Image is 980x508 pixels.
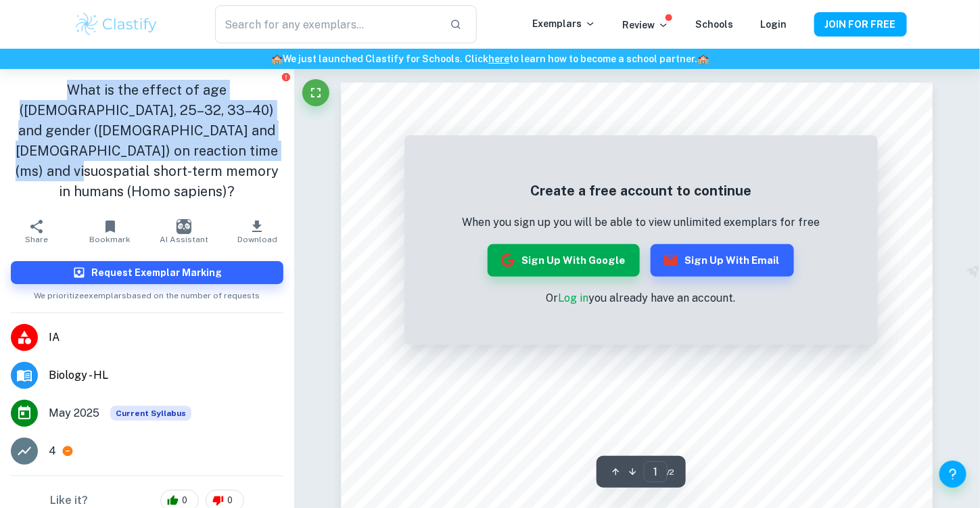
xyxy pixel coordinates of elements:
span: We prioritize exemplars based on the number of requests [34,284,260,302]
span: Download [237,235,277,244]
button: Report issue [281,72,291,82]
p: 4 [49,443,56,459]
button: Request Exemplar Marking [11,261,283,284]
span: 0 [174,494,195,507]
span: Bookmark [90,235,131,244]
button: Help and Feedback [939,461,966,488]
p: Exemplars [533,16,596,31]
h6: We just launched Clastify for Schools. Click to learn how to become a school partner. [3,51,977,66]
span: AI Assistant [160,235,208,244]
div: This exemplar is based on the current syllabus. Feel free to refer to it for inspiration/ideas wh... [110,406,191,421]
button: Sign up with Google [488,244,640,277]
img: AI Assistant [177,219,191,234]
a: Login [761,19,787,30]
span: Current Syllabus [110,406,191,421]
span: Biology - HL [49,367,283,384]
button: Fullscreen [302,79,329,106]
button: Bookmark [74,212,147,250]
p: Review [623,18,669,32]
button: JOIN FOR FREE [814,12,907,37]
button: Download [220,212,294,250]
input: Search for any exemplars... [215,5,438,43]
p: When you sign up you will be able to view unlimited exemplars for free [462,214,820,231]
a: Log in [559,292,589,304]
span: Share [25,235,48,244]
span: 🏫 [697,53,709,64]
h6: Request Exemplar Marking [91,265,222,280]
span: IA [49,329,283,346]
p: Or you already have an account. [462,290,820,306]
a: Schools [696,19,734,30]
img: Clastify logo [74,11,160,38]
span: May 2025 [49,405,99,421]
h5: Create a free account to continue [462,181,820,201]
span: / 2 [668,466,675,478]
span: 0 [220,494,240,507]
span: 🏫 [271,53,283,64]
button: Sign up with Email [651,244,794,277]
h1: What is the effect of age ([DEMOGRAPHIC_DATA], 25–32, 33–40) and gender ([DEMOGRAPHIC_DATA] and [... [11,80,283,202]
button: AI Assistant [147,212,220,250]
a: here [488,53,509,64]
